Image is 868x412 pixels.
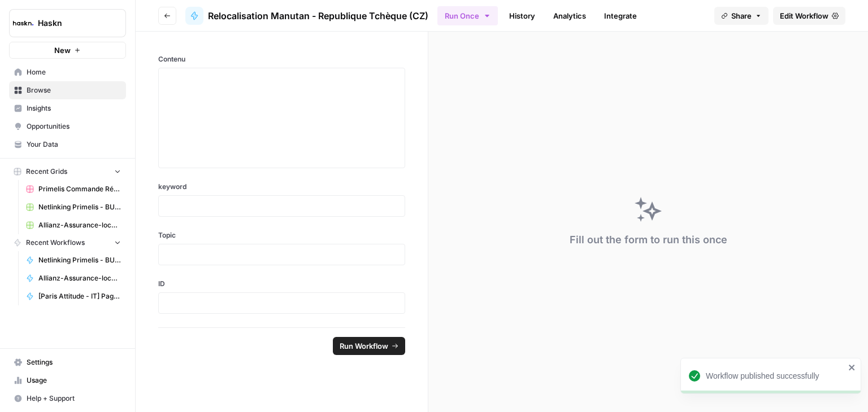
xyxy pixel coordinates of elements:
[437,6,498,25] button: Run Once
[848,363,856,372] button: close
[731,10,752,21] span: Share
[27,85,121,95] span: Browse
[27,67,121,77] span: Home
[21,269,126,287] a: Allianz-Assurance-local v2
[9,234,126,251] button: Recent Workflows
[21,216,126,234] a: Allianz-Assurance-local v2 Grid
[333,337,405,355] button: Run Workflow
[340,340,388,352] span: Run Workflow
[185,7,428,25] a: Relocalisation Manutan - Republique Tchèque (CZ)
[38,17,106,29] span: Haskn
[9,135,126,154] a: Your Data
[773,7,845,25] a: Edit Workflow
[158,54,405,64] label: Contenu
[9,9,126,37] button: Workspace: Haskn
[27,393,121,404] span: Help + Support
[158,230,405,240] label: Topic
[27,375,121,385] span: Usage
[27,103,121,113] span: Insights
[9,99,126,117] a: Insights
[27,121,121,132] span: Opportunities
[27,139,121,150] span: Your Data
[9,117,126,135] a: Opportunities
[38,202,121,212] span: Netlinking Primelis - BU US Grid
[158,182,405,192] label: keyword
[9,389,126,407] button: Help + Support
[38,273,121,283] span: Allianz-Assurance-local v2
[21,287,126,305] a: [Paris Attitude - IT] Pages locales
[158,279,405,289] label: ID
[208,9,428,23] span: Relocalisation Manutan - Republique Tchèque (CZ)
[13,13,33,33] img: Haskn Logo
[9,353,126,371] a: Settings
[38,184,121,194] span: Primelis Commande Rédaction Netlinking (2).csv
[21,180,126,198] a: Primelis Commande Rédaction Netlinking (2).csv
[26,238,85,248] span: Recent Workflows
[54,45,71,56] span: New
[38,291,121,301] span: [Paris Attitude - IT] Pages locales
[780,10,828,21] span: Edit Workflow
[21,198,126,216] a: Netlinking Primelis - BU US Grid
[9,63,126,81] a: Home
[706,370,845,382] div: Workflow published successfully
[38,255,121,265] span: Netlinking Primelis - BU FR
[597,7,644,25] a: Integrate
[714,7,769,25] button: Share
[38,220,121,230] span: Allianz-Assurance-local v2 Grid
[27,357,121,367] span: Settings
[546,7,593,25] a: Analytics
[570,232,727,248] div: Fill out the form to run this once
[26,166,67,177] span: Recent Grids
[9,163,126,180] button: Recent Grids
[9,42,126,59] button: New
[9,81,126,99] a: Browse
[9,371,126,389] a: Usage
[21,251,126,269] a: Netlinking Primelis - BU FR
[502,7,542,25] a: History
